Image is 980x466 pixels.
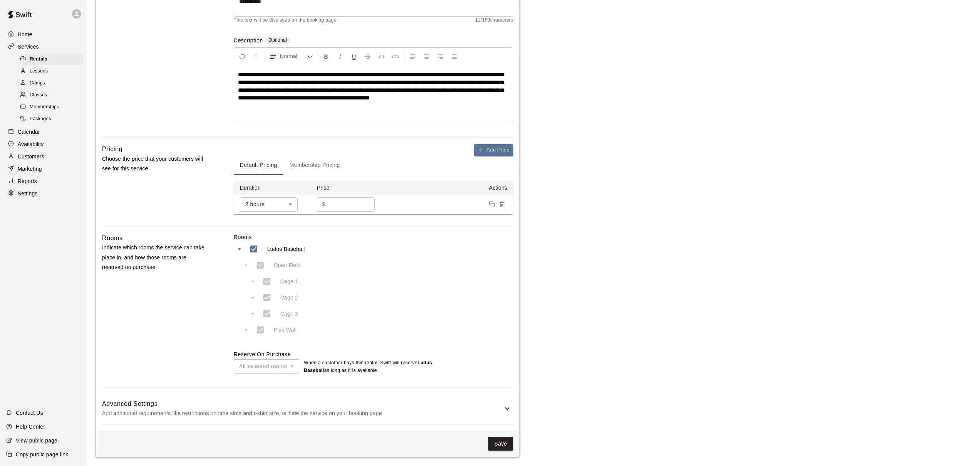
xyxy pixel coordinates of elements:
p: When a customer buys this rental , Swift will reserve as long as it is available [304,359,439,375]
a: Classes [18,89,87,101]
span: Normal [280,52,307,60]
span: Memberships [30,103,59,111]
div: Lessons [18,66,84,77]
span: Classes [30,91,47,99]
p: Choose the price that your customers will see for this service [102,154,209,173]
p: Marketing [18,165,42,173]
label: Reserve On Purchase [234,351,291,357]
p: Customers [18,153,44,160]
span: This text will be displayed on the booking page. [234,17,338,24]
div: Rentals [18,54,84,65]
a: Reports [6,175,80,187]
p: Cage 3 [280,310,298,318]
div: All selected rooms [234,359,299,373]
span: Rentals [30,56,47,63]
p: Availability [18,140,44,148]
a: Calendar [6,126,80,138]
th: Duration [234,181,311,195]
p: Cage 1 [280,278,298,285]
button: Duplicate price [487,199,497,209]
h6: Pricing [102,144,122,154]
button: Format Underline [347,49,360,63]
p: Calendar [18,128,40,136]
button: Remove price [497,199,507,209]
span: 11 / 150 characters [475,17,513,24]
p: Ludus Baseball [267,245,305,253]
div: 2 hours [240,197,298,212]
p: $ [322,200,325,209]
p: Contact Us [16,409,43,417]
a: Packages [18,113,87,125]
button: Center Align [420,49,433,63]
h6: Advanced Settings [102,399,503,409]
p: Help Center [16,423,45,431]
button: Undo [236,49,249,63]
a: Camps [18,77,87,89]
a: Availability [6,138,80,150]
div: Camps [18,78,84,89]
button: Save [488,437,513,451]
button: Format Strikethrough [361,49,374,63]
label: Description [234,37,263,45]
b: Ludus Baseball [304,360,432,373]
span: Lessons [30,67,48,75]
span: Camps [30,79,45,87]
p: Settings [18,190,38,197]
button: Justify Align [448,49,461,63]
label: Rooms [234,233,513,241]
p: Services [18,43,39,50]
a: Settings [6,188,80,199]
button: Membership Pricing [283,156,346,175]
div: Packages [18,114,84,124]
p: Reports [18,177,37,185]
button: Insert Link [389,49,402,63]
button: Redo [250,49,263,63]
a: Lessons [18,65,87,77]
span: Packages [30,115,51,123]
button: Format Bold [320,49,333,63]
h6: Rooms [102,233,123,243]
p: Copy public page link [16,451,68,458]
button: Format Italics [333,49,347,63]
p: Plyo Wall [274,326,297,334]
p: Home [18,30,32,38]
button: Left Align [406,49,419,63]
button: Insert Code [375,49,388,63]
p: Open Field [274,261,301,269]
button: Add Price [474,144,513,156]
p: Indicate which rooms the service can take place in, and how those rooms are reserved on purchase [102,243,209,272]
a: Marketing [6,163,80,175]
button: Formatting Options [266,49,316,63]
p: Add additional requirements like restrictions on time slots and t-shirt size, or hide the service... [102,409,503,418]
div: Memberships [18,102,84,113]
th: Actions [388,181,513,195]
p: View public page [16,437,57,444]
a: Customers [6,151,80,162]
a: Memberships [18,101,87,113]
a: Rentals [18,53,87,65]
div: Advanced SettingsAdd additional requirements like restrictions on time slots and t-shirt size, or... [102,394,513,424]
button: Right Align [434,49,447,63]
a: Home [6,29,80,40]
span: Optional [268,37,287,43]
a: Services [6,41,80,52]
th: Price [311,181,388,195]
p: Cage 2 [280,294,298,301]
ul: swift facility view [234,241,388,338]
div: Classes [18,90,84,101]
button: Default Pricing [234,156,283,175]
